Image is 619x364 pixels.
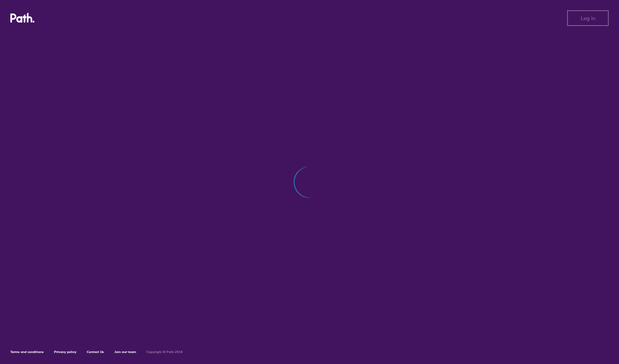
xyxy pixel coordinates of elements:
[581,15,595,21] span: Log in
[114,350,136,354] a: Join our team
[10,350,44,354] a: Terms and conditions
[54,350,76,354] a: Privacy policy
[146,350,183,354] h6: Copyright © Path 2018
[567,10,609,26] button: Log in
[87,350,104,354] a: Contact Us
